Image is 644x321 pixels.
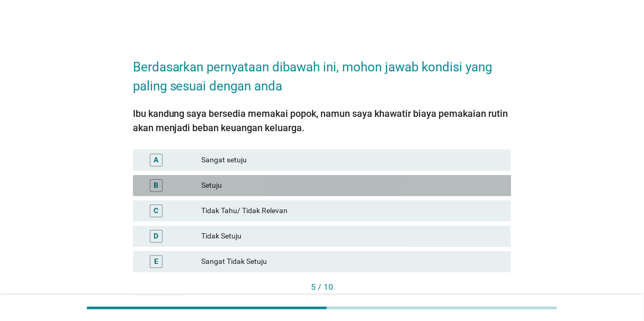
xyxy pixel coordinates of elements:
div: Ibu kandung saya bersedia memakai popok, namun saya khawatir biaya pemakaian rutin akan menjadi b... [133,106,512,135]
div: D [154,231,159,242]
div: Tidak Setuju [201,230,503,243]
div: Tidak Tahu/ Tidak Relevan [201,205,503,217]
div: Sangat Tidak Setuju [201,255,503,268]
div: A [154,154,159,166]
div: B [154,180,159,191]
div: C [154,205,159,216]
h2: Berdasarkan pernyataan dibawah ini, mohon jawab kondisi yang paling sesuai dengan anda [133,47,512,96]
div: Sangat setuju [201,154,503,167]
div: E [154,256,158,267]
div: Setuju [201,179,503,192]
div: 5 / 10 [133,281,512,294]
